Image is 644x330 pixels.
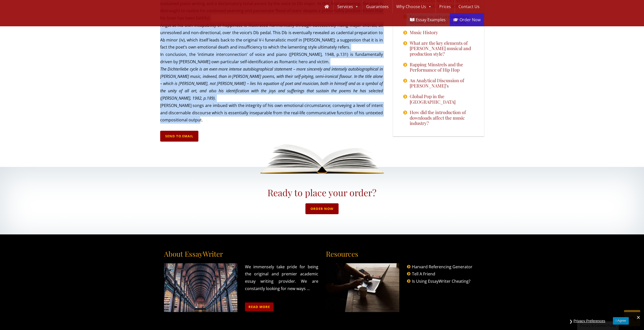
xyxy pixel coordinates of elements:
h2: Ready to place your order? [170,187,474,198]
a: Order Now [450,13,484,26]
em: The Dichterliebe cycle is an even more intense autobiographical statement – more sincerely and in... [160,66,383,101]
a: Read more [245,302,274,311]
a: Essay Examples [406,13,449,26]
a: ORDER NOW [305,203,339,214]
a: How did the introduction of downloads affect the music industry? [410,110,474,126]
h3: About EssayWriter [164,250,237,258]
a: An Analytical Discussion of [PERSON_NAME]’s [410,78,474,89]
p: We immensely take pride for being the original and premier academic essay writing provider. We ar... [245,263,318,312]
button: Privacy Preferences [571,317,608,325]
a: Is Using EssayWriter Cheating? [412,278,470,284]
img: resources [326,263,399,312]
a: Tell A Friend [412,271,435,277]
a: Global Pop in the [GEOGRAPHIC_DATA] [410,94,474,105]
a: Harvard Referencing Generator [412,264,472,270]
h3: Resources [326,250,399,258]
button: I Agree [613,317,629,324]
img: about essaywriter [164,263,237,312]
a: What are the key elements of [PERSON_NAME] musical and production style? [410,40,474,57]
a: Music History [410,30,438,35]
a: Rapping Minstrels and the Performance of Hip Hop [410,62,474,73]
a: Send to Email [160,131,198,142]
